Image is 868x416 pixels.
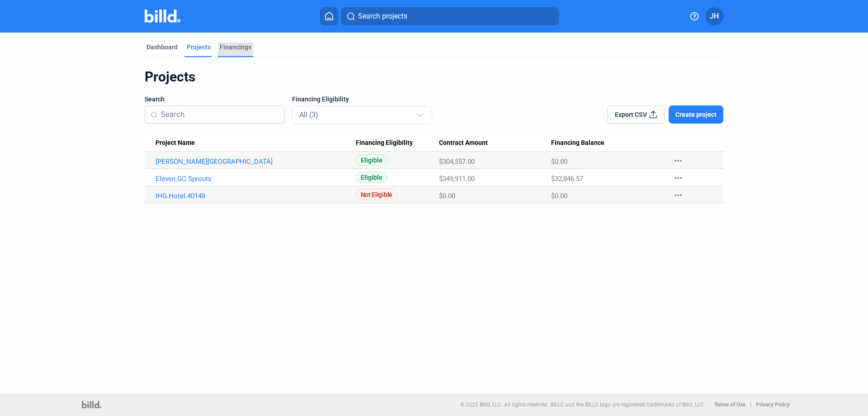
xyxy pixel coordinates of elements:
[439,139,551,147] div: Contract Amount
[145,68,723,86] div: Projects
[705,7,723,25] button: JH
[756,402,790,408] b: Privacy Policy
[673,155,684,166] mat-icon: more_horiz
[82,401,101,408] img: logo
[615,110,647,119] span: Export CSV
[439,175,475,183] span: $349,911.00
[439,192,455,200] span: $0.00
[299,110,318,119] mat-select-trigger: All (3)
[146,43,178,52] div: Dashboard
[156,139,356,147] div: Project Name
[439,139,488,147] span: Contract Amount
[356,154,387,166] span: Eligible
[161,105,279,124] input: Search
[187,43,211,52] div: Projects
[145,10,180,23] img: Billd Company Logo
[356,189,397,200] span: Not Eligible
[156,192,356,200] a: IHG.Hotel.40148
[710,11,719,22] span: JH
[156,158,356,166] a: [PERSON_NAME][GEOGRAPHIC_DATA]
[551,192,567,200] span: $0.00
[220,43,251,52] div: Financings
[673,172,684,183] mat-icon: more_horiz
[714,402,745,408] b: Terms of Use
[156,139,195,147] span: Project Name
[675,110,717,119] span: Create project
[607,105,665,124] button: Export CSV
[145,95,165,104] span: Search
[551,139,664,147] div: Financing Balance
[460,402,705,408] p: © 2025 Billd, LLC. All rights reserved. BILLD and the BILLD logo are registered trademarks of Bil...
[358,11,407,22] span: Search projects
[156,175,356,183] a: Eleven.GC.Sprouts
[356,172,387,183] span: Eligible
[439,158,475,166] span: $304,557.00
[673,190,684,201] mat-icon: more_horiz
[551,158,567,166] span: $0.00
[551,139,604,147] span: Financing Balance
[669,105,723,124] button: Create project
[356,139,439,147] div: Financing Eligibility
[356,139,413,147] span: Financing Eligibility
[341,7,559,25] button: Search projects
[551,175,583,183] span: $32,846.57
[750,402,751,408] p: |
[292,95,349,104] span: Financing Eligibility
